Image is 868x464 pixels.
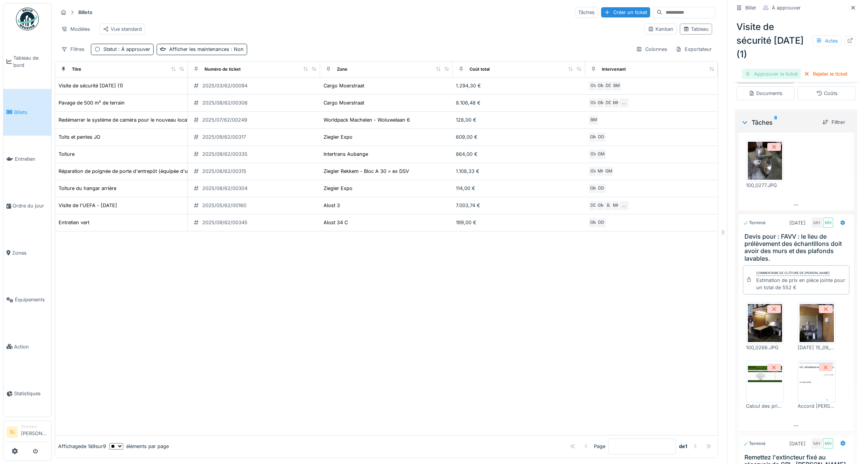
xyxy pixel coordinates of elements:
font: Ziegler Rekkem - Bloc A 30 = ex DSV [324,168,409,174]
font: Visite de sécurité [DATE] (1) [736,21,804,60]
font: Directeur [21,424,38,429]
font: Ordre du jour [13,203,44,209]
font: Alost 34 C [324,220,348,225]
font: Pavage de 500 m² de terrain [59,100,125,106]
font: Intertrans Aubange [324,151,368,157]
font: GV [590,100,597,105]
div: Créer un ticket [601,7,650,17]
font: Action [14,344,29,350]
font: Vue standard [111,26,142,32]
div: Tableau [683,25,709,33]
img: Badge_color-CXgf-gQk.svg [16,8,39,30]
font: Tâches [752,119,773,126]
font: Ziegler Expo [324,185,352,191]
font: Toiture [59,151,75,157]
div: Colonnes [633,44,671,55]
font: BM [613,83,620,88]
font: MH [825,441,832,446]
font: 2025/08/62/00308 [202,100,248,106]
font: 114,00 € [456,185,475,191]
font: Billet [745,5,756,11]
span: Statistiques [14,390,48,397]
font: [DATE] [789,441,806,447]
font: Cargo Moerstraat [324,83,364,89]
font: Coûts [824,90,838,96]
a: Entretien [3,136,51,182]
div: Afficher les maintenances [169,46,244,53]
font: Terminé [749,220,766,225]
font: Commentaire de clôture de [PERSON_NAME] [756,271,830,275]
font: 2025/08/62/00315 [202,168,246,174]
font: [PERSON_NAME] [21,431,62,436]
font: GM [605,168,612,174]
div: Modèles [58,24,94,35]
font: GM [590,220,597,225]
font: 8 [774,115,777,120]
div: Filtres [58,44,88,55]
font: MH [813,220,820,225]
a: Action [3,323,51,370]
font: GM [598,100,605,105]
font: 1.294,30 € [456,83,481,89]
font: Filtrer [832,119,845,125]
img: 6c3yi55paglbezgarpb5vppuddv9 [800,304,834,342]
font: MH [813,441,820,446]
font: DD [590,203,597,208]
a: Ordre du jour [3,182,51,229]
font: 2025/09/62/00345 [202,220,248,225]
font: SL [10,429,15,435]
img: tyt8e6tyndffkda2oqzp76u7gnol [748,363,782,401]
font: Cargo Moerstraat [324,100,364,106]
font: 1.108,33 € [456,168,479,174]
font: À approuver [772,5,801,11]
font: sur [95,443,103,449]
font: Entretien [15,156,35,162]
span: : À approuver [117,46,150,52]
font: 864,00 € [456,151,478,157]
img: 2rua5t5u7gmy1ks0rin3qeaooqt8 [800,363,834,401]
font: Alost 3 [324,203,340,208]
font: Page [594,443,605,449]
font: Billets [78,10,92,15]
font: GV [590,168,597,174]
font: GM [598,83,605,88]
font: de [679,443,685,449]
font: MH [825,220,832,225]
font: DD [598,220,604,225]
font: 8.106,48 € [456,100,481,106]
font: Billets [14,109,27,115]
font: éléments par page [126,443,169,449]
font: MH [598,168,605,174]
div: Intervenant [602,66,626,73]
span: : Non [229,46,244,52]
img: corcw8w80x2hcmvvw8aq3tilov5s [748,304,782,342]
font: Zones [12,250,27,256]
font: 2025/08/62/00304 [202,185,248,191]
div: Titre [72,66,81,73]
font: 100_0266.JPG [746,345,779,350]
a: SL Directeur[PERSON_NAME] [6,424,48,442]
a: Tableau de bord [3,35,51,89]
font: 2025/09/62/00335 [202,151,248,157]
font: Entretien vert [59,220,89,225]
font: MH [613,100,620,105]
font: Tableau de bord [13,55,38,68]
a: Zones [3,230,51,276]
img: lyobg08m1qqpvgl21dz06ruo0mpb [748,142,782,180]
font: 2025/03/62/00094 [202,83,248,89]
font: DD [606,100,612,105]
font: 9 [103,443,106,449]
font: 199,00 € [456,220,476,225]
div: Numéro de ticket [205,66,241,73]
font: GM [598,151,605,157]
font: Kanban [655,26,673,32]
a: Statistiques [3,370,51,417]
font: GM [590,185,597,191]
font: Approuver le ticket [754,71,798,77]
font: Rejeter le ticket [813,71,847,77]
font: Actes [825,38,838,44]
font: Estimation de prix en pièce jointe pour un total de 552 € [756,277,845,290]
font: Visite de sécurité [DATE] (1) [59,83,123,89]
font: GM [590,134,597,139]
div: Coût total [470,66,490,73]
